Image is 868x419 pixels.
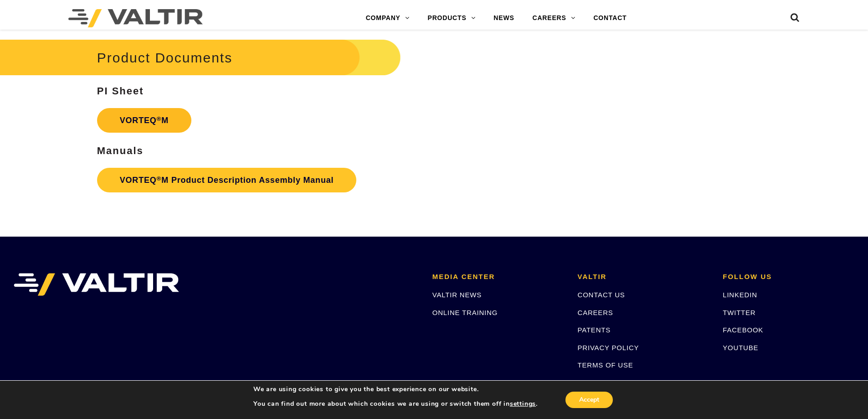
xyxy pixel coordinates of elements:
[253,385,538,393] p: We are using cookies to give you the best experience on our website.
[723,291,757,299] a: LINKEDIN
[253,400,538,408] p: You can find out more about which cookies we are using or switch them off in .
[524,9,585,27] a: CAREERS
[578,378,709,388] p: © Copyright 2023 Valtir, LLC. All Rights Reserved.
[14,273,179,296] img: VALTIR
[578,361,633,369] a: TERMS OF USE
[723,326,763,334] a: FACEBOOK
[723,344,758,352] a: YOUTUBE
[357,9,419,27] a: COMPANY
[578,291,625,299] a: CONTACT US
[432,273,564,281] h2: MEDIA CENTER
[157,115,162,122] sup: ®
[578,309,613,316] a: CAREERS
[510,400,536,408] button: settings
[97,108,191,133] a: VORTEQ®M
[578,273,709,281] h2: VALTIR
[419,9,485,27] a: PRODUCTS
[68,9,203,27] img: Valtir
[723,273,854,281] h2: FOLLOW US
[723,309,755,316] a: TWITTER
[578,326,611,334] a: PATENTS
[565,392,613,408] button: Accept
[97,168,357,192] a: VORTEQ®M Product Description Assembly Manual
[584,9,636,27] a: CONTACT
[432,309,498,316] a: ONLINE TRAINING
[157,175,162,182] sup: ®
[97,85,144,97] strong: PI Sheet
[578,344,639,352] a: PRIVACY POLICY
[97,145,144,156] strong: Manuals
[432,291,482,299] a: VALTIR NEWS
[484,9,523,27] a: NEWS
